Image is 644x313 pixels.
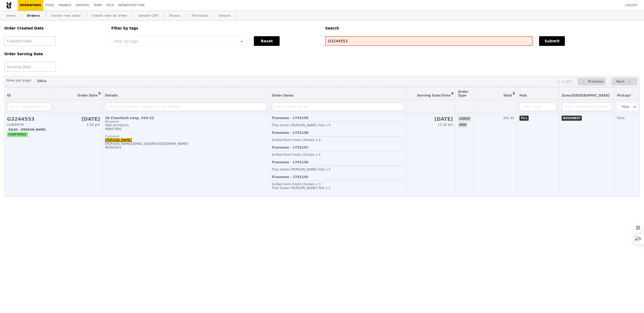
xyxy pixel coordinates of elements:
[562,102,612,111] input: Filter Zone/Pickup Point
[325,36,533,46] input: Search any field
[272,123,331,127] span: Thai Green [PERSON_NAME] Fish x 5
[272,186,331,190] span: Thai Green [PERSON_NAME] Fish x 2
[7,78,32,83] label: Rows per page:
[272,153,321,157] span: Grilled Farm Fresh Chicken x 5
[562,116,582,121] span: NOGOWEST
[4,36,56,46] input: Created Date
[272,182,321,186] span: Grilled Farm Fresh Chicken x 3
[272,116,308,120] b: Fivesome - 1752159
[272,102,404,111] input: Filter Order Items
[105,138,132,142] a: [PERSON_NAME]
[503,116,514,120] span: 341.45
[111,26,319,30] h5: Filter by tags
[87,123,100,127] span: 1:58 pm
[56,116,100,122] h2: [DATE]
[325,26,640,30] h5: Search
[458,122,467,127] span: web
[409,116,453,122] h2: [DATE]
[272,94,294,97] span: Order Items
[4,62,56,72] input: Serving Date
[90,11,130,21] a: Create new 3p order
[616,78,625,85] span: Next
[272,160,308,164] b: Fivesome - 1752156
[4,52,105,56] h5: Order Serving Date
[458,116,471,121] span: lunch
[105,146,267,149] div: 96302951
[105,94,118,97] span: Details
[272,168,331,171] span: Thai Green [PERSON_NAME] Fish x 5
[105,123,267,127] div: SAA Architects
[578,78,606,86] button: Previous
[519,102,557,111] input: Filter Hub
[4,11,18,21] a: Users
[557,80,572,83] div: 1 - 1 of 1
[458,90,469,97] span: Order Type
[4,26,105,30] h5: Order Created Date
[7,116,51,122] h2: G3244553
[562,94,610,97] span: Zone/[GEOGRAPHIC_DATA]
[588,78,604,85] span: Previous
[272,138,321,142] span: Grilled Farm Fresh Chicken x 5
[189,11,210,21] a: Timeslots
[114,39,138,43] span: Filter by tags
[617,116,625,120] span: false
[7,102,51,111] input: ID or Salesperson name
[519,94,527,97] span: Hub
[437,123,453,127] span: 11:30 am
[105,135,267,138] div: Customer:
[136,11,160,21] a: Upload CSV
[105,142,267,146] div: [PERSON_NAME][EMAIL_ADDRESS][DOMAIN_NAME]
[7,123,51,127] div: (1469074)
[7,127,47,132] span: Sales - [PERSON_NAME]
[272,146,308,149] b: Fivesome - 1752157
[6,2,11,9] img: Grain logo
[105,116,267,120] div: 36 Cleantech Loop, #03-22
[105,120,267,123] div: Recipient:
[105,127,267,131] div: 90667800
[254,36,280,46] button: Reset
[519,116,529,121] span: TS-L
[105,102,267,111] input: Filter by Address, Name, Email, Mobile
[217,11,233,21] a: Shouts
[272,175,308,179] b: Fivesome - 1752155
[617,94,631,97] span: Pickup?
[167,11,183,21] a: Stocks
[539,36,565,46] button: Submit
[272,131,308,135] b: Fivesome - 1752158
[49,11,83,21] a: Create new order
[7,132,28,137] span: confirmed
[7,94,11,97] span: ID
[25,11,42,21] a: Orders
[612,78,637,86] button: Next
